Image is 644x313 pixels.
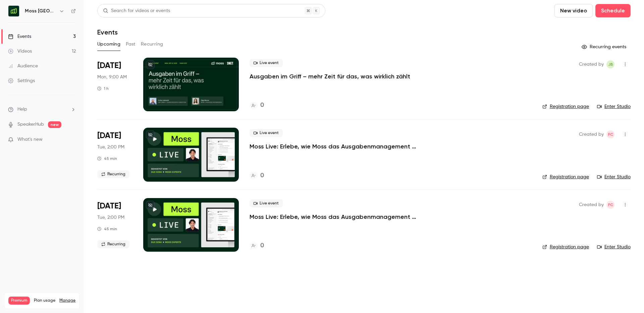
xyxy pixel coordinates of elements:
span: Created by [579,60,604,68]
div: 1 h [97,86,109,91]
a: Enter Studio [597,244,631,250]
a: Enter Studio [597,174,631,180]
a: Manage [59,298,75,303]
span: What's new [17,136,43,143]
a: Ausgaben im Griff – mehr Zeit für das, was wirklich zählt [250,72,410,80]
div: Nov 4 Tue, 3:00 PM (Europe/Berlin) [97,198,132,252]
a: Moss Live: Erlebe, wie Moss das Ausgabenmanagement automatisiert [250,213,451,221]
h4: 0 [260,241,264,250]
span: Premium [8,297,30,305]
a: Enter Studio [597,103,631,110]
li: help-dropdown-opener [8,106,76,113]
span: Felicity Cator [606,130,614,138]
img: Moss Deutschland [8,6,19,16]
span: Jara Bockx [606,60,614,68]
span: [DATE] [97,201,121,211]
span: JB [608,60,613,68]
div: 45 min [97,156,117,161]
h6: Moss [GEOGRAPHIC_DATA] [25,8,56,14]
span: Felicity Cator [606,201,614,209]
div: Sep 22 Mon, 10:00 AM (Europe/Berlin) [97,58,132,111]
span: Help [17,106,27,113]
div: Oct 7 Tue, 3:00 PM (Europe/Berlin) [97,128,132,181]
span: Live event [250,199,283,207]
span: Tue, 2:00 PM [97,144,124,150]
a: Registration page [542,103,589,110]
span: new [48,121,61,128]
span: Created by [579,130,604,138]
a: Moss Live: Erlebe, wie Moss das Ausgabenmanagement automatisiert [250,142,451,150]
div: Events [8,33,31,40]
span: Tue, 2:00 PM [97,214,124,221]
div: Search for videos or events [103,7,170,14]
button: Schedule [595,4,631,17]
div: Audience [8,63,38,69]
a: SpeakerHub [17,121,44,128]
iframe: Noticeable Trigger [68,137,76,143]
a: 0 [250,241,264,250]
div: Settings [8,77,35,84]
span: Recurring [97,240,129,248]
a: Registration page [542,174,589,180]
a: 0 [250,171,264,180]
span: Mon, 9:00 AM [97,74,127,80]
div: 45 min [97,226,117,232]
span: FC [608,130,613,138]
span: Recurring [97,170,129,178]
a: 0 [250,101,264,110]
span: [DATE] [97,60,121,71]
h1: Events [97,28,118,36]
div: Videos [8,48,32,55]
span: Plan usage [34,298,55,303]
span: Live event [250,129,283,137]
h4: 0 [260,101,264,110]
button: Recurring events [579,42,631,52]
button: Past [126,39,136,50]
span: Live event [250,59,283,67]
span: FC [608,201,613,209]
a: Registration page [542,244,589,250]
span: [DATE] [97,130,121,141]
h4: 0 [260,171,264,180]
button: New video [554,4,593,17]
button: Recurring [141,39,163,50]
span: Created by [579,201,604,209]
button: Upcoming [97,39,120,50]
